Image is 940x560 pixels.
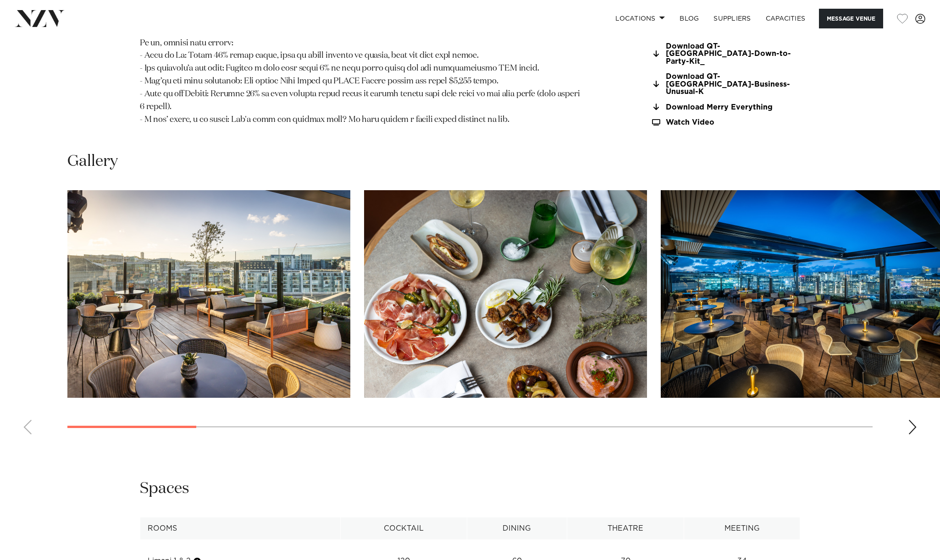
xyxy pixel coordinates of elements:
a: Capacities [758,9,813,28]
a: Watch Video [651,119,800,126]
swiper-slide: 1 / 17 [67,190,350,398]
th: Cocktail [340,517,467,540]
a: Locations [608,9,672,28]
th: Theatre [567,517,684,540]
a: BLOG [672,9,706,28]
swiper-slide: 2 / 17 [364,190,647,398]
a: Download Merry Everything [651,103,800,111]
th: Meeting [684,517,800,540]
th: Rooms [140,517,341,540]
h2: Spaces [140,478,189,499]
a: Download QT-[GEOGRAPHIC_DATA]-Down-to-Party-Kit_ [651,42,800,65]
h2: Gallery [67,151,118,172]
th: Dining [467,517,567,540]
a: SUPPLIERS [706,9,758,28]
button: Message Venue [819,9,883,28]
img: nzv-logo.png [15,10,65,27]
a: Download QT-[GEOGRAPHIC_DATA]-Business-Unusual-K [651,73,800,96]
